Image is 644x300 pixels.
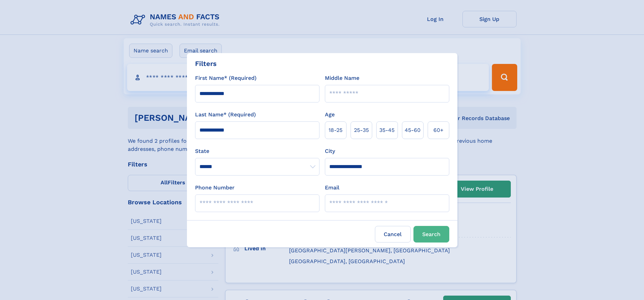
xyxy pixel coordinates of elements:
[354,126,369,134] span: 25‑35
[325,147,335,155] label: City
[325,111,335,119] label: Age
[325,184,339,192] label: Email
[195,184,235,192] label: Phone Number
[329,126,342,134] span: 18‑25
[413,226,449,243] button: Search
[433,126,444,134] span: 60+
[325,74,359,82] label: Middle Name
[195,59,217,69] div: Filters
[405,126,421,134] span: 45‑60
[195,74,257,82] label: First Name* (Required)
[195,147,319,155] label: State
[195,111,256,119] label: Last Name* (Required)
[375,226,411,243] label: Cancel
[379,126,395,134] span: 35‑45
